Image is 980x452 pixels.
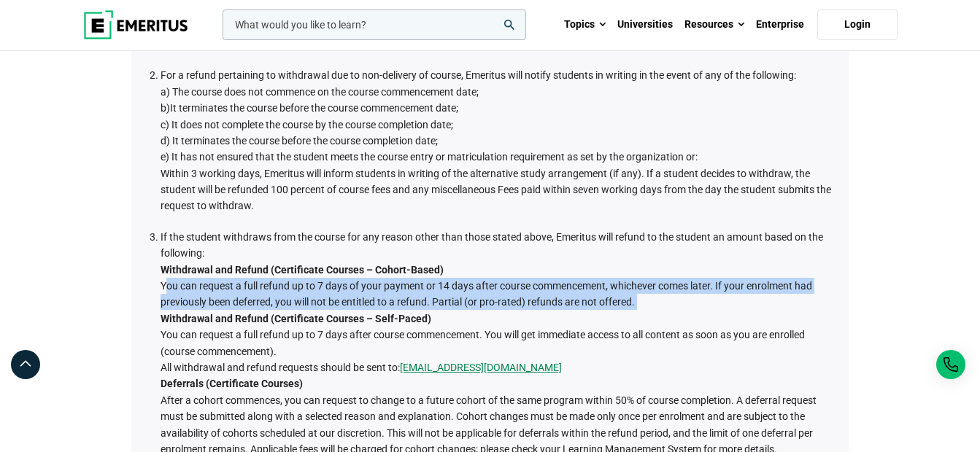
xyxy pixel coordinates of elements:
[161,67,834,214] li: For a refund pertaining to withdrawal due to non-delivery of course, Emeritus will notify student...
[161,135,438,147] span: d) It terminates the course before the course completion date;
[223,9,526,40] input: woocommerce-product-search-field-0
[161,102,458,114] span: b)It terminates the course before the course commencement date;
[817,9,898,40] a: Login
[161,86,479,98] span: a) The course does not commence on the course commencement date;
[161,151,698,163] span: e) It has not ensured that the student meets the course entry or matriculation requirement as set...
[161,378,303,389] strong: Deferrals (Certificate Courses)
[161,119,453,130] span: c) It does not complete the course by the course completion date;
[161,264,444,276] strong: Withdrawal and Refund (Certificate Courses – Cohort-Based)
[161,313,431,324] strong: Withdrawal and Refund (Certificate Courses – Self-Paced)
[400,359,562,375] a: [EMAIL_ADDRESS][DOMAIN_NAME]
